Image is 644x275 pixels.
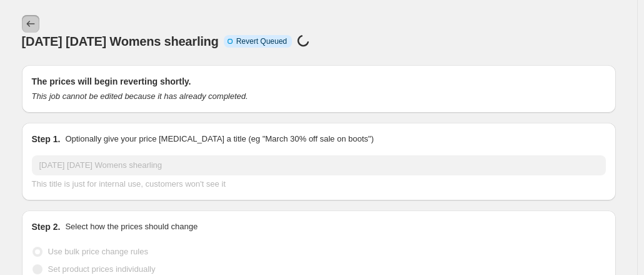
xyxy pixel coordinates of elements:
span: Use bulk price change rules [48,247,148,256]
h2: Step 2. [32,221,61,233]
p: Optionally give your price [MEDICAL_DATA] a title (eg "March 30% off sale on boots") [65,133,373,145]
span: [DATE] [DATE] Womens shearling [22,34,219,48]
i: This job cannot be edited because it has already completed. [32,91,248,101]
input: 30% off holiday sale [32,155,606,175]
h2: The prices will begin reverting shortly. [32,75,606,88]
span: Revert Queued [236,36,287,46]
span: This title is just for internal use, customers won't see it [32,179,226,189]
p: Select how the prices should change [65,221,198,233]
span: Set product prices individually [48,264,156,274]
h2: Step 1. [32,133,61,145]
button: Price change jobs [22,15,39,33]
